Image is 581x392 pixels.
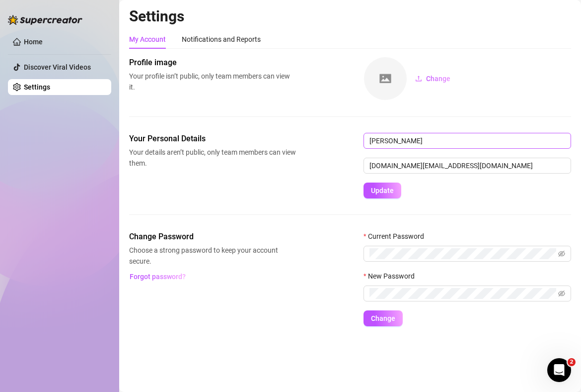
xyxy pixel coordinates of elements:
[363,158,571,174] input: Enter new email
[24,83,50,91] a: Settings
[129,71,296,93] span: Your profile isn’t public, only team members can view it.
[129,147,296,169] span: Your details aren’t public, only team members can view them.
[24,63,91,71] a: Discover Viral Videos
[363,231,431,242] label: Current Password
[129,57,296,69] span: Profile image
[558,290,565,297] span: eye-invisible
[371,314,395,322] span: Change
[426,75,450,83] span: Change
[129,7,571,26] h2: Settings
[371,187,394,195] span: Update
[24,38,43,46] a: Home
[369,288,556,299] input: New Password
[364,57,407,100] img: square-placeholder.png
[8,15,82,25] img: logo-BBDzfeDw.svg
[369,248,556,259] input: Current Password
[363,271,421,282] label: New Password
[407,71,458,87] button: Change
[129,133,296,145] span: Your Personal Details
[547,358,571,382] iframe: Intercom live chat
[129,34,166,45] div: My Account
[363,183,401,198] button: Update
[415,75,422,82] span: upload
[129,231,296,243] span: Change Password
[129,245,296,267] span: Choose a strong password to keep your account secure.
[363,310,403,326] button: Change
[182,34,261,45] div: Notifications and Reports
[129,269,186,285] button: Forgot password?
[363,133,571,149] input: Enter name
[558,250,565,257] span: eye-invisible
[568,358,576,366] span: 2
[130,273,186,281] span: Forgot password?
